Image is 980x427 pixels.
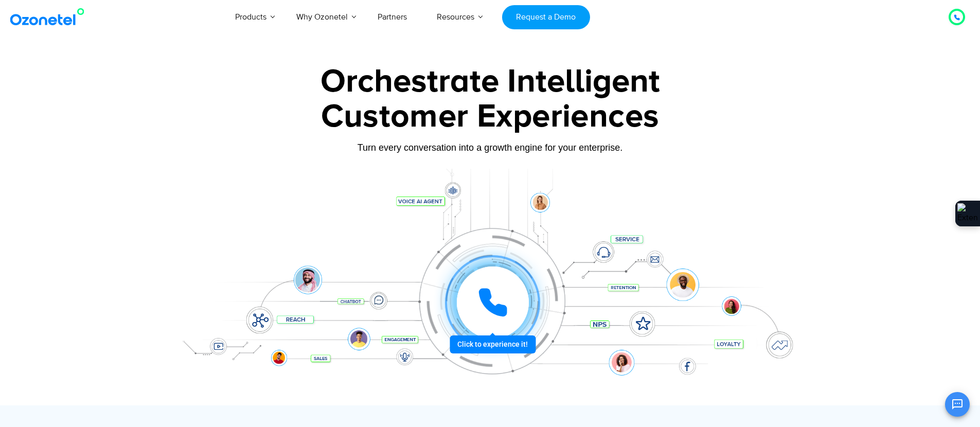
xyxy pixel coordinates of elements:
[169,142,812,153] div: Turn every conversation into a growth engine for your enterprise.
[169,92,812,141] div: Customer Experiences
[502,5,590,29] a: Request a Demo
[957,203,978,224] img: Extension Icon
[169,65,812,98] div: Orchestrate Intelligent
[945,392,970,417] button: Open chat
